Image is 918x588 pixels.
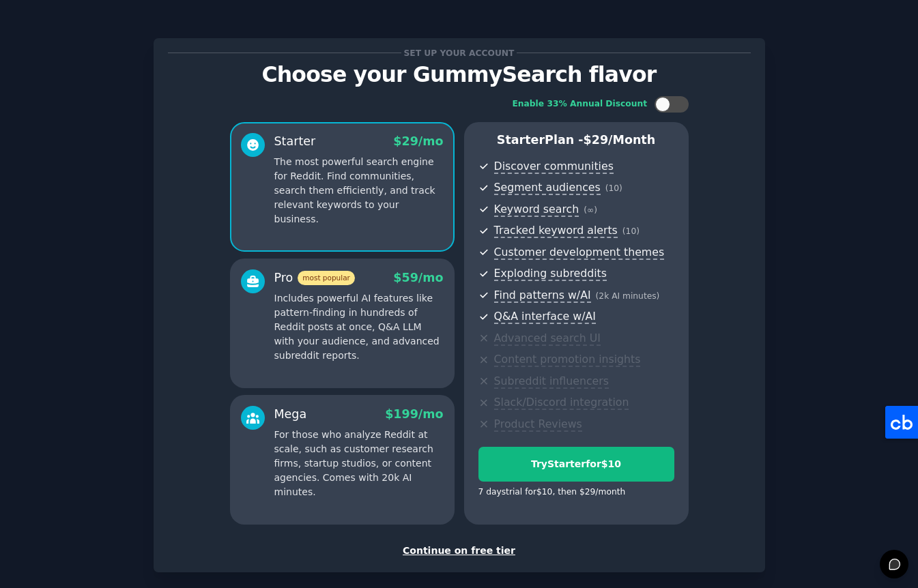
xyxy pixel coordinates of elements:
span: Content promotion insights [494,353,641,367]
div: 7 days trial for $10 , then $ 29 /month [478,486,626,499]
span: Tracked keyword alerts [494,224,618,238]
span: Customer development themes [494,246,665,260]
span: $ 29 /mo [393,134,443,148]
div: Pro [274,269,355,286]
span: Keyword search [494,203,579,217]
p: For those who analyze Reddit at scale, such as customer research firms, startup studios, or conte... [274,428,444,499]
p: Starter Plan - [478,132,674,149]
span: Advanced search UI [494,332,601,346]
span: Subreddit influencers [494,374,609,389]
span: ( 10 ) [605,183,622,193]
span: most popular [298,271,355,285]
p: Choose your GummySearch flavor [168,63,751,87]
span: Slack/Discord integration [494,396,629,410]
button: TryStarterfor$10 [478,447,674,482]
span: ( 2k AI minutes ) [596,291,660,301]
span: ( 10 ) [622,226,640,236]
div: Starter [274,133,316,150]
span: ( ∞ ) [584,205,597,215]
div: Mega [274,406,307,423]
p: The most powerful search engine for Reddit. Find communities, search them efficiently, and track ... [274,155,444,226]
span: Segment audiences [494,181,601,195]
span: $ 29 /month [584,133,656,147]
div: Enable 33% Annual Discount [513,98,648,111]
span: Exploding subreddits [494,267,607,281]
span: Product Reviews [494,417,582,432]
p: Includes powerful AI features like pattern-finding in hundreds of Reddit posts at once, Q&A LLM w... [274,291,444,363]
span: $ 199 /mo [385,407,443,421]
span: $ 59 /mo [393,271,443,284]
div: Continue on free tier [168,544,751,558]
span: Q&A interface w/AI [494,310,596,324]
span: Find patterns w/AI [494,289,591,303]
span: Set up your account [401,46,517,60]
div: Try Starter for $10 [479,457,674,471]
span: Discover communities [494,160,614,174]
